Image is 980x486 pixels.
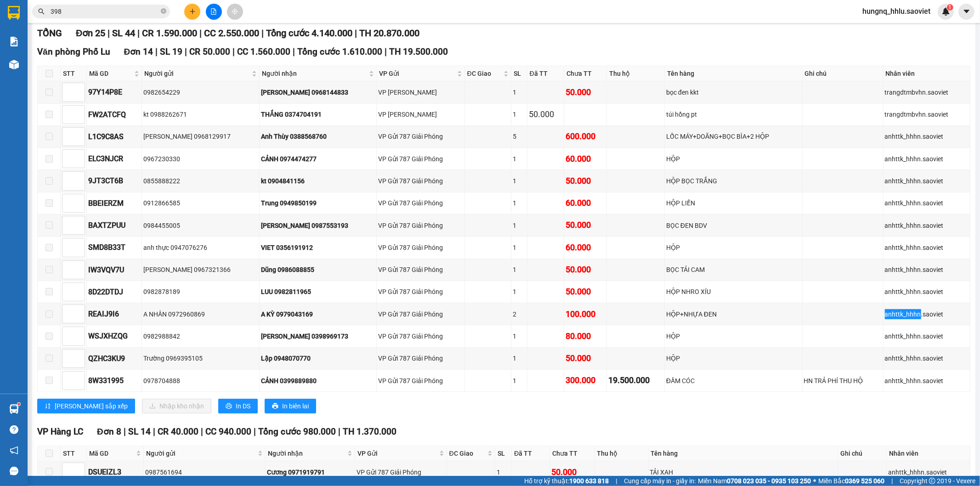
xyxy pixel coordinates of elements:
[566,308,605,321] div: 100.000
[87,170,142,192] td: 9JT3CT6B
[513,87,526,97] div: 1
[963,7,971,16] span: caret-down
[566,153,605,165] div: 60.000
[665,66,803,81] th: Tên hàng
[232,46,235,57] span: |
[887,446,970,461] th: Nhân viên
[293,46,295,57] span: |
[377,237,465,259] td: VP Gửi 787 Giải Phóng
[9,404,19,414] img: warehouse-icon
[666,87,801,97] div: bọc đen kkt
[76,28,105,39] span: Đơn 25
[88,353,140,364] div: QZHC3KU9
[666,243,801,253] div: HỘP
[513,131,526,141] div: 5
[527,66,564,81] th: Đã TT
[266,28,352,39] span: Tổng cước 4.140.000
[38,8,45,15] span: search
[377,104,465,126] td: VP Gia Lâm
[161,7,166,16] span: close-circle
[184,4,200,20] button: plus
[89,448,134,458] span: Mã GD
[885,109,969,119] div: trangdtmbvhn.saoviet
[124,46,153,57] span: Đơn 14
[564,66,607,81] th: Chưa TT
[338,426,340,437] span: |
[145,467,264,477] div: 0987561694
[87,259,142,281] td: IW3VQV7U
[566,219,605,232] div: 50.000
[929,478,935,484] span: copyright
[378,265,463,275] div: VP Gửi 787 Giải Phóng
[378,243,463,253] div: VP Gửi 787 Giải Phóng
[666,331,801,341] div: HỘP
[210,8,217,15] span: file-add
[529,108,562,121] div: 50.000
[666,353,801,363] div: HỘP
[37,28,62,39] span: TỔNG
[377,170,465,192] td: VP Gửi 787 Giải Phóng
[160,46,182,57] span: SL 19
[377,259,465,281] td: VP Gửi 787 Giải Phóng
[377,281,465,303] td: VP Gửi 787 Giải Phóng
[51,6,159,17] input: Tìm tên, số ĐT hoặc mã đơn
[37,426,83,437] span: VP Hàng LC
[261,353,375,363] div: Lập 0948070770
[45,403,51,410] span: sort-ascending
[566,86,605,99] div: 50.000
[143,331,257,341] div: 0982988842
[513,331,526,341] div: 1
[267,467,353,477] div: Cương 0971919791
[513,220,526,231] div: 1
[357,467,445,477] div: VP Gửi 787 Giải Phóng
[88,109,140,120] div: FW2ATCFQ
[112,28,135,39] span: SL 44
[88,220,140,231] div: BAXTZPUU
[262,68,367,79] span: Người nhận
[855,6,938,17] span: hungnq_hhlu.saoviet
[389,46,448,57] span: TH 19.500.000
[261,376,375,386] div: CẢNH 0399889880
[666,154,801,164] div: HỘP
[17,403,20,406] sup: 1
[199,28,202,39] span: |
[942,7,950,16] img: icon-new-feature
[87,148,142,170] td: ELC3NJCR
[61,446,87,461] th: STT
[189,8,196,15] span: plus
[88,175,140,186] div: 9JT3CT6B
[495,446,512,461] th: SL
[512,446,550,461] th: Đã TT
[226,403,232,410] span: printer
[948,4,952,11] span: 1
[566,285,605,298] div: 50.000
[143,131,257,141] div: [PERSON_NAME] 0968129917
[666,131,801,141] div: LỐC MÁY+DOĂNG+BỌC BÌA+2 HỘP
[885,287,969,297] div: anhttk_hhhn.saoviet
[511,66,527,81] th: SL
[885,376,969,386] div: anhttk_hhhn.saoviet
[87,126,142,148] td: L1C9C8AS
[566,197,605,209] div: 60.000
[845,477,884,485] strong: 0369 525 060
[513,353,526,363] div: 1
[87,215,142,237] td: BAXTZPUU
[885,331,969,341] div: anhttk_hhhn.saoviet
[218,399,258,413] button: printerIn DS
[143,265,257,275] div: [PERSON_NAME] 0967321366
[885,198,969,208] div: anhttk_hhhn.saoviet
[88,308,140,320] div: REAIJ9I6
[137,28,140,39] span: |
[497,467,510,477] div: 1
[666,265,801,275] div: BỌC TẢI CAM
[88,330,140,342] div: WSJXHZQG
[616,476,617,486] span: |
[377,325,465,347] td: VP Gửi 787 Giải Phóng
[885,131,969,141] div: anhttk_hhhn.saoviet
[87,192,142,215] td: BBEIERZM
[143,376,257,386] div: 0978704888
[607,66,665,81] th: Thu hộ
[355,28,357,39] span: |
[524,476,609,486] span: Hỗ trợ kỹ thuật:
[891,476,893,486] span: |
